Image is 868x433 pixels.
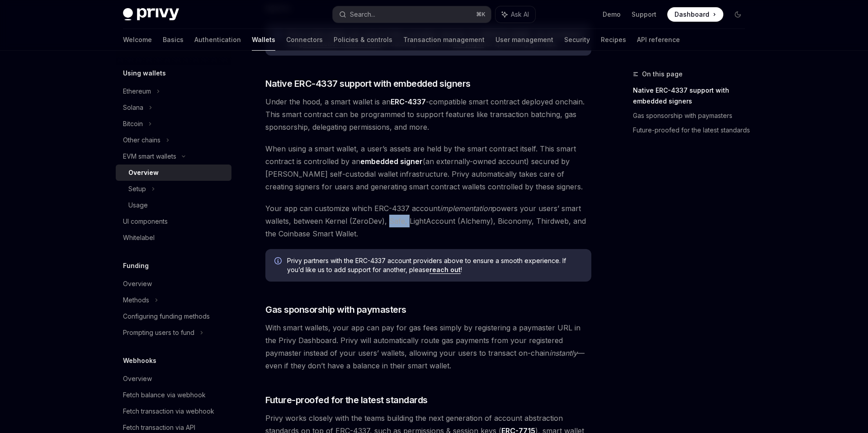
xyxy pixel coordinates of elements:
a: Fetch transaction via webhook [116,403,231,419]
span: ⌘ K [476,11,486,18]
div: Configuring funding methods [123,311,210,322]
span: On this page [642,69,683,80]
button: Ask AI [495,6,535,23]
a: Recipes [601,29,626,51]
a: Fetch balance via webhook [116,387,231,403]
a: Usage [116,197,231,213]
span: Ask AI [511,10,529,19]
div: Overview [123,278,152,289]
a: Connectors [286,29,323,51]
a: Support [632,10,656,19]
a: Dashboard [667,7,723,22]
button: Toggle dark mode [731,7,745,22]
a: ERC-4337 [391,97,426,107]
h5: Webhooks [123,355,156,366]
span: With smart wallets, your app can pay for gas fees simply by registering a paymaster URL in the Pr... [265,321,591,372]
span: Your app can customize which ERC-4337 account powers your users’ smart wallets, between Kernel (Z... [265,202,591,240]
a: Overview [116,276,231,292]
span: When using a smart wallet, a user’s assets are held by the smart contract itself. This smart cont... [265,142,591,193]
div: Fetch transaction via webhook [123,406,214,417]
div: Overview [128,167,159,178]
span: Native ERC-4337 support with embedded signers [265,77,471,90]
a: Policies & controls [334,29,392,51]
div: Fetch transaction via API [123,422,195,433]
a: Whitelabel [116,230,231,246]
a: Basics [163,29,184,51]
a: Configuring funding methods [116,308,231,325]
div: Prompting users to fund [123,327,194,338]
div: Fetch balance via webhook [123,390,206,400]
a: Transaction management [403,29,485,51]
div: EVM smart wallets [123,151,176,162]
span: Under the hood, a smart wallet is an -compatible smart contract deployed onchain. This smart cont... [265,95,591,133]
div: Ethereum [123,86,151,97]
span: Gas sponsorship with paymasters [265,303,406,316]
a: Authentication [194,29,241,51]
div: UI components [123,216,168,227]
a: Overview [116,371,231,387]
a: Gas sponsorship with paymasters [633,108,752,123]
div: Search... [350,9,375,20]
a: reach out [429,266,461,274]
div: Solana [123,102,143,113]
button: Search...⌘K [333,6,491,23]
div: Methods [123,295,149,306]
a: Demo [603,10,621,19]
a: Welcome [123,29,152,51]
a: UI components [116,213,231,230]
a: Future-proofed for the latest standards [633,123,752,137]
div: Setup [128,184,146,194]
a: User management [495,29,553,51]
span: Privy partners with the ERC-4337 account providers above to ensure a smooth experience. If you’d ... [287,256,582,274]
a: Security [564,29,590,51]
a: Native ERC-4337 support with embedded signers [633,83,752,108]
a: Overview [116,165,231,181]
div: Overview [123,373,152,384]
svg: Info [274,257,283,266]
div: Other chains [123,135,160,146]
span: Dashboard [675,10,709,19]
div: Whitelabel [123,232,155,243]
em: implementation [440,204,492,213]
em: instantly [549,348,577,358]
h5: Using wallets [123,68,166,79]
img: dark logo [123,8,179,21]
strong: embedded signer [360,157,423,166]
div: Bitcoin [123,118,143,129]
a: API reference [637,29,680,51]
h5: Funding [123,260,149,271]
a: Wallets [252,29,275,51]
span: Future-proofed for the latest standards [265,394,428,406]
div: Usage [128,200,148,211]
